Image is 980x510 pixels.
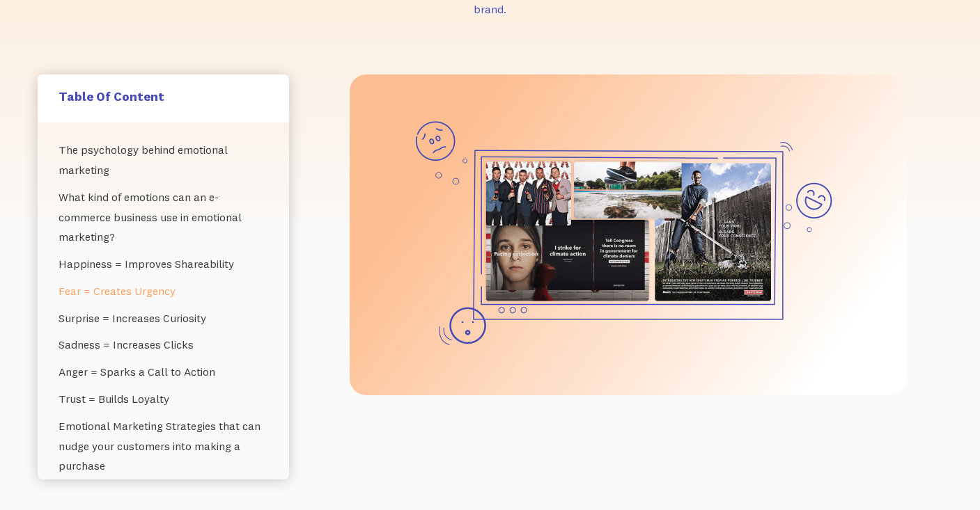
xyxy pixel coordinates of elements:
[59,88,268,104] h5: Table Of Content
[59,305,268,332] a: Surprise = Increases Curiosity
[59,331,268,358] a: Sadness = Increases Clicks
[59,278,268,305] a: Fear = Creates Urgency
[59,413,268,479] a: Emotional Marketing Strategies that can nudge your customers into making a purchase
[59,385,268,413] a: Trust = Builds Loyalty
[59,136,268,184] a: The psychology behind emotional marketing
[59,250,268,278] a: Happiness = Improves Shareability
[59,184,268,250] a: What kind of emotions can an e-commerce business use in emotional marketing?
[59,358,268,385] a: Anger = Sparks a Call to Action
